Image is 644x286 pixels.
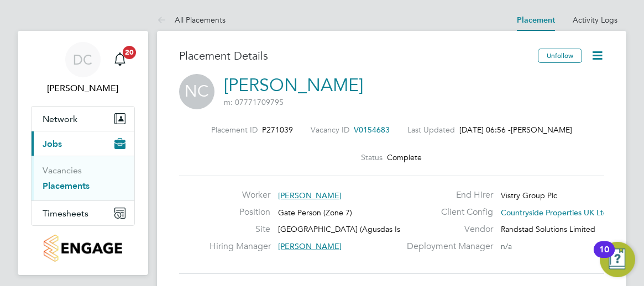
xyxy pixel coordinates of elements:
[278,208,352,218] span: Gate Person (Zone 7)
[44,235,122,262] img: countryside-properties-logo-retina.png
[179,49,530,63] h3: Placement Details
[32,131,134,156] button: Jobs
[43,165,82,176] a: Vacancies
[600,242,635,277] button: Open Resource Center, 10 new notifications
[599,250,609,264] div: 10
[354,125,390,135] span: V0154683
[501,224,595,234] span: Randstad Solutions Limited
[18,31,148,275] nav: Main navigation
[210,241,270,252] label: Hiring Manager
[210,224,270,235] label: Site
[211,125,258,135] label: Placement ID
[278,190,342,200] span: [PERSON_NAME]
[31,42,135,95] a: DC[PERSON_NAME]
[501,190,557,200] span: Vistry Group Plc
[388,152,422,162] span: Complete
[31,235,135,262] a: Go to home page
[43,114,77,124] span: Network
[407,125,455,135] label: Last Updated
[400,206,493,218] label: Client Config
[400,241,493,252] label: Deployment Manager
[32,107,134,131] button: Network
[459,125,511,135] span: [DATE] 06:56 -
[501,208,608,218] span: Countryside Properties UK Ltd
[157,15,226,25] a: All Placements
[210,189,270,201] label: Worker
[400,224,493,235] label: Vendor
[224,75,363,96] a: [PERSON_NAME]
[109,42,131,77] a: 20
[32,201,134,225] button: Timesheets
[362,152,383,162] label: Status
[262,125,293,135] span: P271039
[43,139,62,149] span: Jobs
[31,82,135,95] span: Derrick Cooper
[278,241,342,251] span: [PERSON_NAME]
[511,125,572,135] span: [PERSON_NAME]
[224,97,284,107] span: m: 07771709795
[538,49,582,63] button: Unfollow
[43,181,90,191] a: Placements
[311,125,349,135] label: Vacancy ID
[400,189,493,201] label: End Hirer
[74,52,93,67] span: DC
[123,46,136,59] span: 20
[179,74,214,109] span: NC
[573,15,617,25] a: Activity Logs
[517,15,555,25] a: Placement
[501,241,512,251] span: n/a
[210,206,270,218] label: Position
[278,224,444,234] span: [GEOGRAPHIC_DATA] (Agusdas Israel / Hom…
[43,208,88,219] span: Timesheets
[32,156,134,200] div: Jobs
